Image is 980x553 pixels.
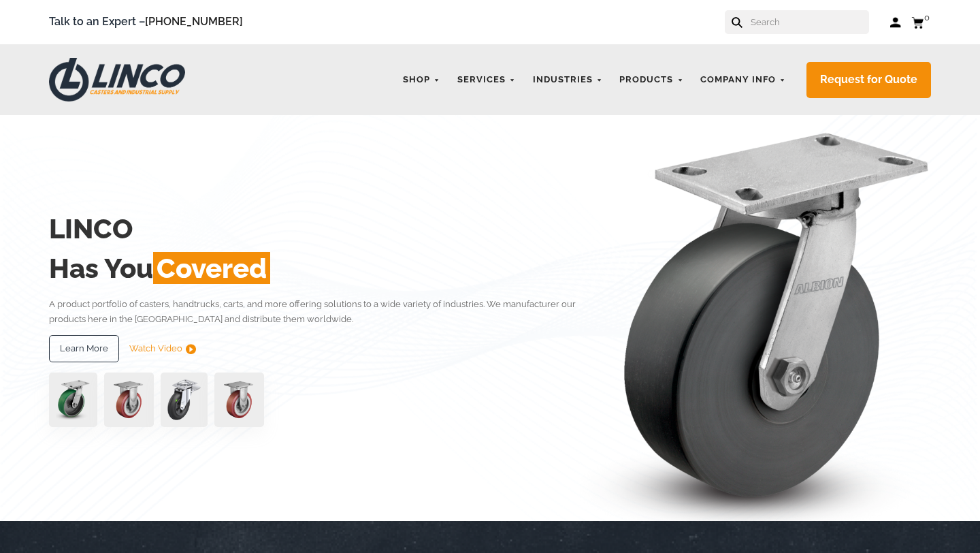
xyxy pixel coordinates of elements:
[49,13,243,31] span: Talk to an Expert –
[153,252,270,284] span: Covered
[145,15,243,28] a: [PHONE_NUMBER]
[889,16,901,29] a: Log in
[612,67,690,93] a: Products
[129,335,196,362] a: Watch Video
[693,67,793,93] a: Company Info
[924,12,930,22] span: 0
[911,14,931,31] a: 0
[49,297,576,326] p: A product portfolio of casters, handtrucks, carts, and more offering solutions to a wide variety ...
[161,373,207,427] img: lvwpp200rst849959jpg-30522-removebg-preview-1.png
[526,67,610,93] a: Industries
[749,10,869,34] input: Search
[49,335,119,362] a: Learn More
[580,115,931,520] img: linco_caster
[806,62,931,98] a: Request for Quote
[49,373,97,427] img: pn3orx8a-94725-1-1-.png
[396,67,447,93] a: Shop
[49,249,576,288] h2: Has You
[214,373,264,427] img: capture-59611-removebg-preview-1.png
[186,344,196,354] img: subtract.png
[104,373,154,427] img: capture-59611-removebg-preview-1.png
[49,58,185,101] img: LINCO CASTERS & INDUSTRIAL SUPPLY
[451,67,523,93] a: Services
[49,209,576,249] h2: LINCO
